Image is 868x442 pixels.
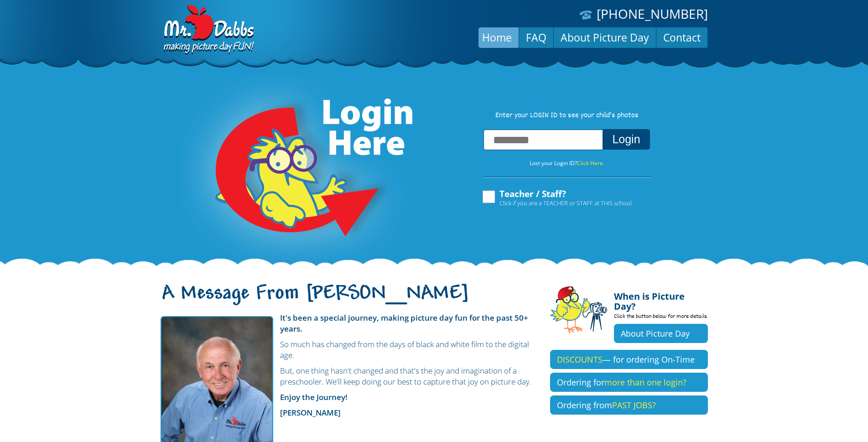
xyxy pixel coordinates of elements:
p: So much has changed from the days of black and white film to the digital age. [161,339,536,361]
h4: When is Picture Day? [614,286,708,312]
a: [PHONE_NUMBER] [597,5,708,22]
a: Click Here. [577,159,604,167]
img: Login Here [181,75,414,267]
strong: It's been a special journey, making picture day fun for the past 50+ years. [280,312,528,334]
a: Ordering formore than one login? [550,373,708,392]
img: Dabbs Company [161,5,255,56]
a: About Picture Day [614,324,708,343]
a: DISCOUNTS— for ordering On-Time [550,350,708,369]
label: Teacher / Staff? [481,189,633,207]
button: Login [603,129,650,150]
p: Click the button below for more details. [614,312,708,324]
strong: [PERSON_NAME] [280,407,341,418]
span: Click if you are a TEACHER or STAFF at THIS school. [499,198,633,208]
span: DISCOUNTS [557,354,603,365]
strong: Enjoy the Journey! [280,392,348,402]
h1: A Message From [PERSON_NAME] [161,290,536,309]
a: Ordering fromPAST JOBS? [550,395,708,415]
span: more than one login? [604,377,686,388]
p: Lost your Login ID? [473,158,660,168]
a: Contact [656,26,707,48]
span: PAST JOBS? [612,400,656,411]
a: About Picture Day [554,26,656,48]
p: But, one thing hasn't changed and that's the joy and imagination of a preschooler. We'll keep doi... [161,365,536,387]
p: Enter your LOGIN ID to see your child’s photos [473,111,660,121]
a: Home [475,26,519,48]
a: FAQ [519,26,553,48]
